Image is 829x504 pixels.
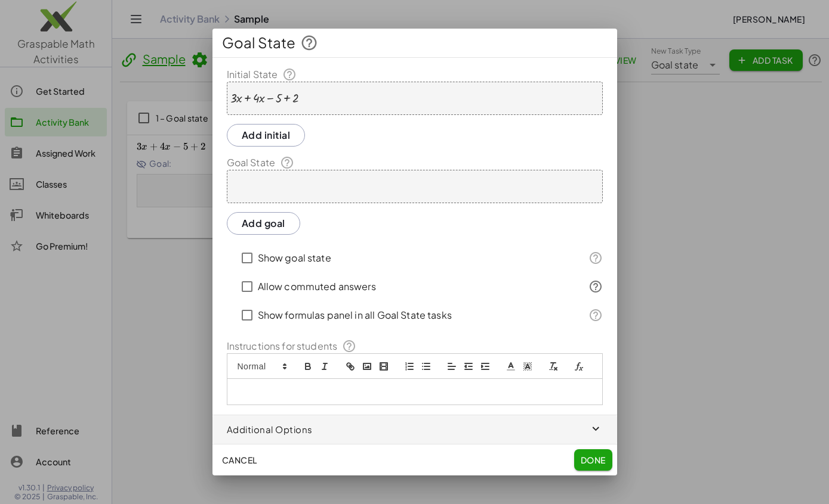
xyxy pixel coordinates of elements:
[227,339,357,353] label: Instructions for students
[545,359,562,374] button: clean
[227,212,300,235] button: Add goal
[359,359,375,374] button: image
[418,359,434,374] button: list: bullet
[375,359,392,374] button: video
[217,449,262,471] button: Cancel
[222,33,295,52] span: Goal State
[222,455,257,465] span: Cancel
[227,155,295,170] label: Goal State
[574,449,612,471] button: Done
[258,272,376,301] label: Allow commuted answers
[477,359,494,374] button: indent: +1
[580,455,605,465] span: Done
[227,67,297,82] label: Initial State
[300,359,316,374] button: bold
[460,359,477,374] button: indent: -1
[212,415,617,444] button: Additional Options
[227,124,306,147] button: Add initial
[258,244,331,272] label: Show goal state
[342,359,359,374] button: link
[571,359,587,374] button: formula
[401,359,418,374] button: list: ordered
[258,301,452,329] label: Show formulas panel in all Goal State tasks
[316,359,333,374] button: italic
